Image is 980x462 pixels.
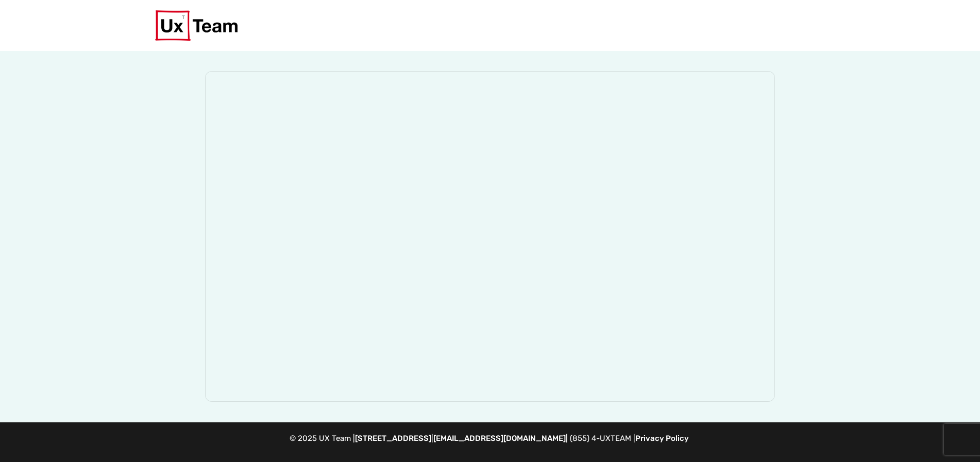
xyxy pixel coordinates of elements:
iframe: 77a99e25 [206,72,774,401]
img: UX Team [155,10,238,41]
a: [STREET_ADDRESS] [355,434,431,443]
a: [EMAIL_ADDRESS][DOMAIN_NAME] [433,434,566,443]
span: © 2025 UX Team | | | (855) 4-UXTEAM | [290,434,691,443]
a: Privacy Policy [635,434,689,443]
